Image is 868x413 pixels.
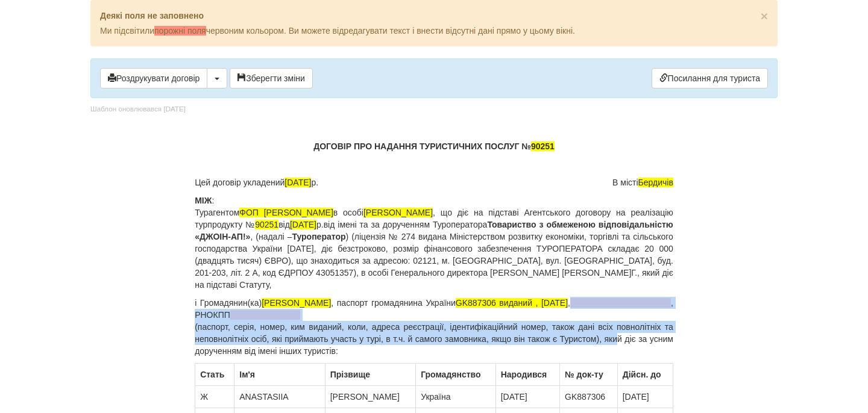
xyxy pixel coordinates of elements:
th: Ім'я [234,364,325,386]
p: Ми підсвітили червоним кольором. Ви можете відредагувати текст і внести відсутні дані прямо у цьо... [100,25,768,37]
span: [PERSON_NAME] [363,208,433,217]
b: МІЖ [195,196,212,205]
td: ANASTASIIA [234,386,325,408]
b: ДОГОВІР ПРО НАДАННЯ ТУРИСТИЧНИХ ПОСЛУГ № [313,141,555,151]
td: [PERSON_NAME] [325,386,415,408]
span: ФОП [PERSON_NAME] [239,208,333,217]
span: Бердичів [638,178,673,187]
span: 90251 [531,141,555,151]
p: : Турагентом в особі , що діє на підставі Агентського договору на реалізацію турпродукту № від р.... [195,194,673,291]
p: і Громадянин(ка) , паспорт громадянина України , , РНОКПП (паспорт, серія, номер, ким виданий, ко... [195,297,673,357]
td: GK887306 [560,386,618,408]
span: × [761,9,768,23]
th: Дійсн. до [617,364,673,386]
span: [DATE] [290,220,316,229]
b: Туроператор [292,232,345,241]
td: [DATE] [495,386,559,408]
td: Ж [195,386,234,408]
th: Народився [495,364,559,386]
p: Деякі поля не заповнено [100,10,768,22]
td: Україна [416,386,496,408]
button: Close [761,10,768,22]
span: [DATE] [285,178,311,187]
button: Роздрукувати договір [100,68,207,88]
b: Товариство з обмеженою відповідальністю «ДЖОІН-АП!» [195,220,673,241]
span: GK887306 виданий , [DATE] [456,298,568,308]
td: [DATE] [617,386,673,408]
span: порожні поля [154,26,206,36]
span: Цей договір укладений р. [195,176,318,188]
th: Стать [195,364,234,386]
button: Зберегти зміни [230,68,313,88]
div: Шаблон оновлювався [DATE] [90,104,186,114]
span: В місті [612,176,673,188]
th: Громадянство [416,364,496,386]
span: 90251 [255,220,278,229]
a: Посилання для туриста [652,68,768,88]
th: Прiзвище [325,364,415,386]
span: [PERSON_NAME] [262,298,331,308]
th: № док-ту [560,364,618,386]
